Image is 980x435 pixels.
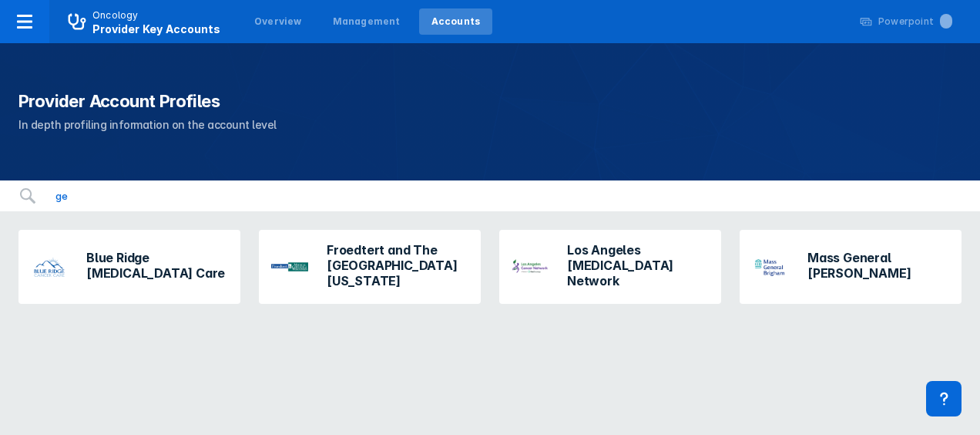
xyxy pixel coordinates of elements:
a: Blue Ridge [MEDICAL_DATA] Care [18,230,240,304]
h3: Mass General [PERSON_NAME] [807,250,949,281]
div: Overview [254,15,302,29]
p: In depth profiling information on the account level [18,116,962,134]
a: Mass General [PERSON_NAME] [740,230,962,304]
a: Los Angeles [MEDICAL_DATA] Network [499,230,721,304]
img: froedtert-and-the-medical-college-of-wisconsin.png [271,248,308,285]
img: blue-ridge-cancer-care.png [31,248,68,285]
p: Oncology [92,8,139,22]
div: Management [333,15,401,29]
a: Management [321,8,413,35]
input: Search for an account [46,180,276,211]
img: mass-general-brigham.png [752,248,789,285]
h3: Los Angeles [MEDICAL_DATA] Network [567,242,709,288]
h3: Froedtert and The [GEOGRAPHIC_DATA][US_STATE] [327,242,468,288]
img: los-angeles-cancer-network.png [512,248,549,285]
a: Overview [242,8,314,35]
a: Accounts [419,8,493,35]
div: Accounts [431,15,481,29]
span: Provider Key Accounts [92,22,220,35]
div: Powerpoint [878,15,952,29]
a: Froedtert and The [GEOGRAPHIC_DATA][US_STATE] [259,230,481,304]
h3: Blue Ridge [MEDICAL_DATA] Care [86,250,228,281]
div: Contact Support [926,381,962,416]
h1: Provider Account Profiles [18,89,962,113]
